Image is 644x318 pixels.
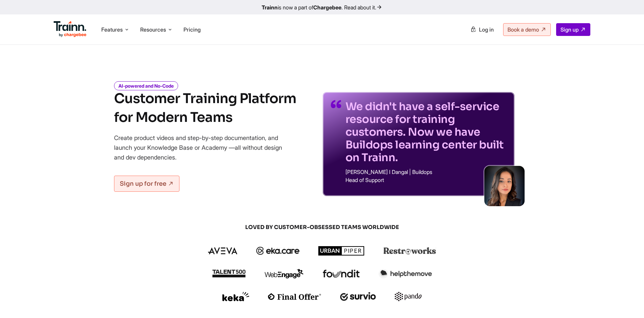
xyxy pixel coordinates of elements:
[114,89,296,127] h1: Customer Training Platform for Modern Teams
[484,166,525,206] img: sabina-buildops.d2e8138.png
[345,100,506,164] p: We didn't have a self-service resource for training customers. Now we have Buildops learning cent...
[222,292,249,301] img: keka logo
[507,26,539,33] span: Book a demo
[114,133,292,162] p: Create product videos and step-by-step documentation, and launch your Knowledge Base or Academy —...
[466,24,498,36] a: Log in
[322,270,360,278] img: foundit logo
[140,26,166,33] span: Resources
[318,246,365,256] img: urbanpiper logo
[114,81,178,90] i: AI-powered and No-Code
[379,269,432,278] img: helpthemove logo
[383,247,436,255] img: restroworks logo
[313,4,341,11] b: Chargebee
[212,269,246,278] img: talent500 logo
[208,247,237,254] img: aveva logo
[345,177,506,183] p: Head of Support
[268,293,321,300] img: finaloffer logo
[395,292,422,301] img: pando logo
[183,26,201,33] a: Pricing
[340,292,376,301] img: survio logo
[556,23,590,36] a: Sign up
[345,169,506,175] p: [PERSON_NAME] I Dangal | Buildops
[265,269,304,278] img: webengage logo
[161,224,483,231] span: LOVED BY CUSTOMER-OBSESSED TEAMS WORLDWIDE
[560,26,579,33] span: Sign up
[479,26,494,33] span: Log in
[101,26,123,33] span: Features
[331,100,341,108] img: quotes-purple.41a7099.svg
[503,23,551,36] a: Book a demo
[256,247,300,255] img: ekacare logo
[114,176,179,192] a: Sign up for free
[54,21,87,37] img: Trainn Logo
[262,4,278,11] b: Trainn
